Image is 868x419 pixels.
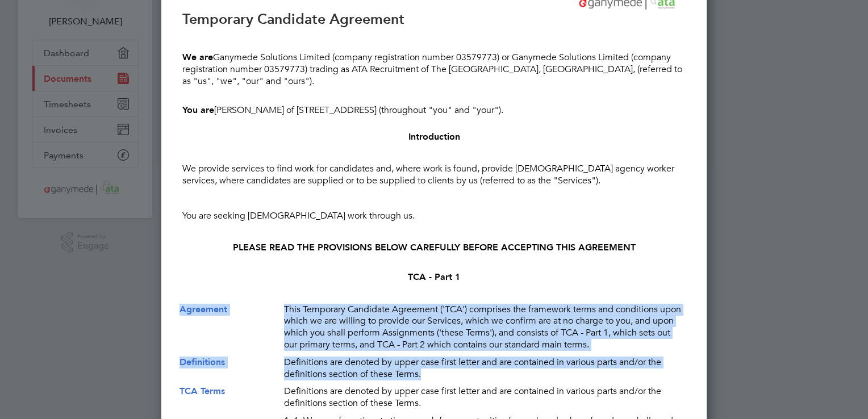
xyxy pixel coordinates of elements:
[408,131,460,142] strong: Introduction
[182,52,213,62] strong: We are
[180,102,688,119] p: [PERSON_NAME] of [STREET_ADDRESS] (throughout "you" and "your").
[180,304,227,315] strong: Agreement
[180,207,688,225] p: You are seeking [DEMOGRAPHIC_DATA] work through us.
[281,383,688,412] p: Definitions are denoted by upper case first letter and are contained in various parts and/or the ...
[182,104,214,115] strong: You are
[182,11,404,27] span: Temporary Candidate Agreement
[180,160,688,190] p: We provide services to find work for candidates and, where work is found, provide [DEMOGRAPHIC_DA...
[408,271,460,282] strong: TCA - Part 1
[180,49,688,90] p: Ganymede Solutions Limited (company registration number 03579773) or Ganymede Solutions Limited (...
[281,354,688,383] p: Definitions are denoted by upper case first letter and are contained in various parts and/or the ...
[281,301,688,354] p: This Temporary Candidate Agreement ('TCA') comprises the framework terms and conditions upon whic...
[180,386,225,396] strong: TCA Terms
[180,357,225,367] strong: Definitions
[233,242,636,253] strong: PLEASE READ THE PROVISIONS BELOW CAREFULLY BEFORE ACCEPTING THIS AGREEMENT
